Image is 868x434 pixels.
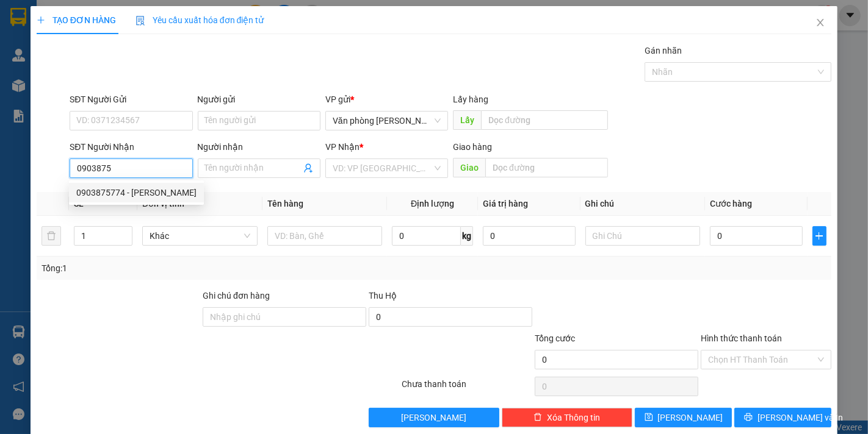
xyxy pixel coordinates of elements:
[198,140,320,154] div: Người nhận
[502,408,632,427] button: deleteXóa Thông tin
[76,186,197,199] div: 0903875774 - [PERSON_NAME]
[267,226,383,246] input: VD: Bàn, Ghế
[744,413,753,422] span: printer
[303,163,313,173] span: user-add
[325,93,448,106] div: VP gửi
[734,408,831,427] button: printer[PERSON_NAME] và In
[453,110,481,130] span: Lấy
[547,411,600,424] span: Xóa Thông tin
[580,192,706,216] th: Ghi chú
[70,140,192,154] div: SĐT Người Nhận
[481,110,608,130] input: Dọc đường
[136,15,264,25] span: Yêu cầu xuất hóa đơn điện tử
[535,333,575,343] span: Tổng cước
[483,226,575,246] input: 0
[812,226,827,246] button: plus
[42,226,61,246] button: delete
[70,93,192,106] div: SĐT Người Gửi
[150,227,250,245] span: Khác
[710,199,752,208] span: Cước hàng
[203,307,366,327] input: Ghi chú đơn hàng
[325,142,360,152] span: VP Nhận
[203,291,270,301] label: Ghi chú đơn hàng
[461,226,473,246] span: kg
[701,333,782,343] label: Hình thức thanh toán
[645,413,653,422] span: save
[816,18,825,27] span: close
[585,226,701,246] input: Ghi Chú
[333,112,441,130] span: Văn phòng Phan Thiết
[401,377,534,399] div: Chưa thanh toán
[635,408,732,427] button: save[PERSON_NAME]
[198,93,320,106] div: Người gửi
[453,142,492,152] span: Giao hàng
[485,158,608,177] input: Dọc đường
[402,411,467,424] span: [PERSON_NAME]
[411,199,454,208] span: Định lượng
[533,413,542,422] span: delete
[37,15,116,25] span: TẠO ĐƠN HÀNG
[42,261,336,275] div: Tổng: 1
[267,199,303,208] span: Tên hàng
[803,6,837,40] button: Close
[813,231,826,241] span: plus
[645,46,682,55] label: Gán nhãn
[136,16,145,26] img: icon
[453,94,488,104] span: Lấy hàng
[37,16,45,24] span: plus
[483,199,528,208] span: Giá trị hàng
[369,291,397,301] span: Thu Hộ
[453,158,485,177] span: Giao
[369,408,499,427] button: [PERSON_NAME]
[758,411,843,424] span: [PERSON_NAME] và In
[69,183,204,202] div: 0903875774 - tiến hoàng
[658,411,723,424] span: [PERSON_NAME]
